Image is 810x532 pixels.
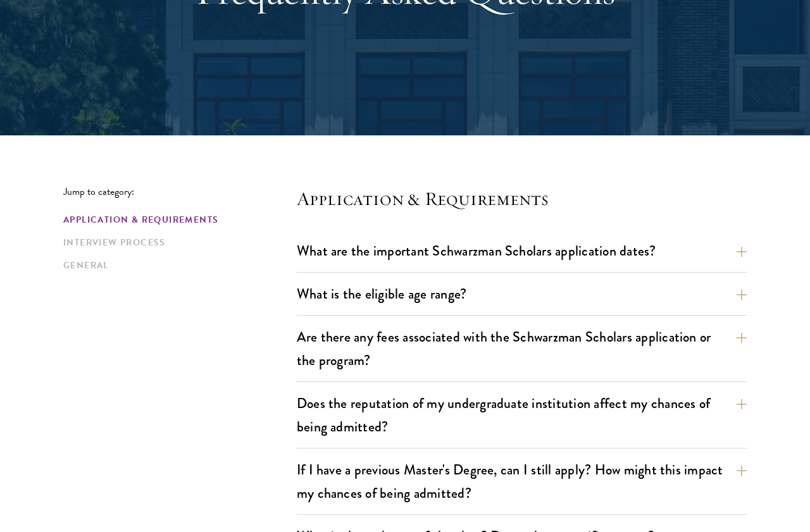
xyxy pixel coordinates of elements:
[297,389,747,441] button: Does the reputation of my undergraduate institution affect my chances of being admitted?
[297,323,747,374] button: Are there any fees associated with the Schwarzman Scholars application or the program?
[297,280,747,308] button: What is the eligible age range?
[63,186,297,197] p: Jump to category:
[63,213,289,226] a: Application & Requirements
[63,236,289,249] a: Interview Process
[297,455,747,507] button: If I have a previous Master's Degree, can I still apply? How might this impact my chances of bein...
[63,259,289,272] a: General
[297,237,747,265] button: What are the important Schwarzman Scholars application dates?
[297,186,747,211] h4: Application & Requirements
